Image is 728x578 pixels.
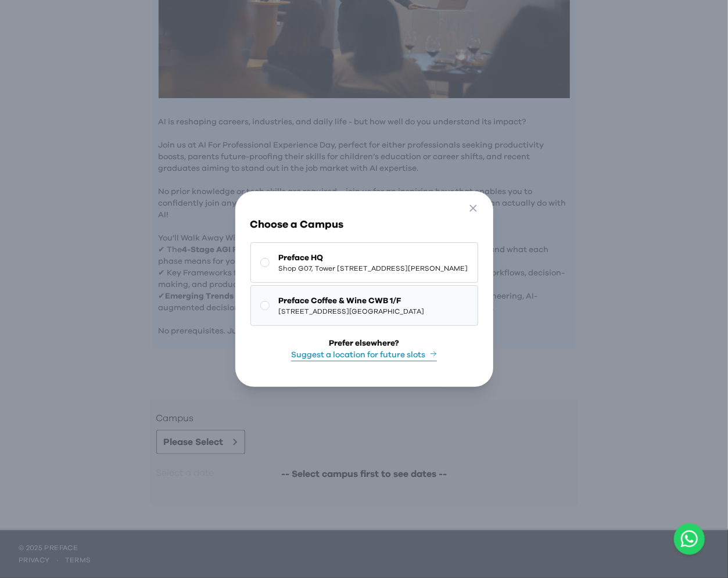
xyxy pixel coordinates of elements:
span: Preface Coffee & Wine CWB 1/F [279,295,425,307]
button: Suggest a location for future slots [291,349,437,361]
button: Preface HQShop G07, Tower [STREET_ADDRESS][PERSON_NAME] [250,242,478,283]
span: Shop G07, Tower [STREET_ADDRESS][PERSON_NAME] [279,264,468,273]
span: [STREET_ADDRESS][GEOGRAPHIC_DATA] [279,307,425,316]
span: Preface HQ [279,252,468,264]
h3: Choose a Campus [250,217,478,233]
button: Preface Coffee & Wine CWB 1/F[STREET_ADDRESS][GEOGRAPHIC_DATA] [250,285,478,326]
div: Prefer elsewhere? [329,338,399,349]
